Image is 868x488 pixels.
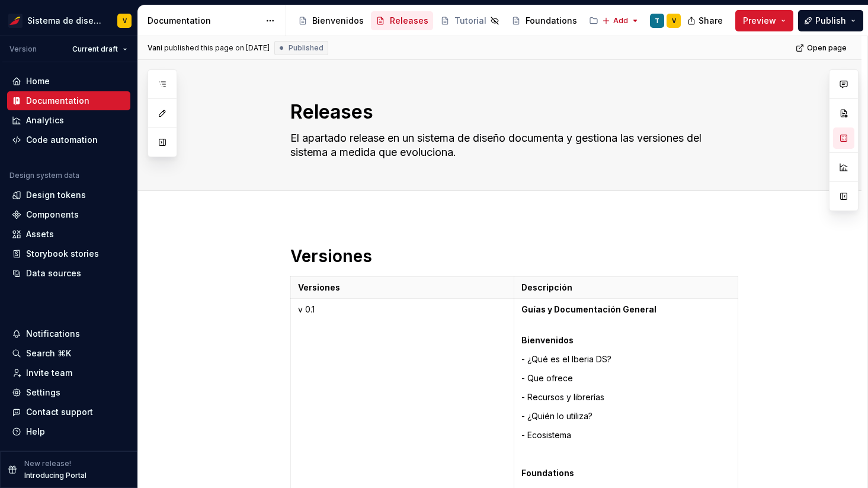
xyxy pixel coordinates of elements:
div: Storybook stories [26,248,99,260]
button: Share [681,10,731,31]
h1: Versiones [290,245,738,267]
div: Help [26,426,45,438]
a: Foundations [507,11,582,30]
a: Home [7,72,130,91]
p: - Recursos y librerías [521,391,731,403]
strong: Foundations [521,468,574,478]
div: Tutorial [454,15,486,27]
div: Components [26,209,79,221]
div: Settings [26,387,60,398]
div: T [655,16,659,25]
button: Preview [735,10,793,31]
textarea: El apartado release en un sistema de diseño documenta y gestiona las versiones del sistema a medi... [288,129,736,162]
div: Data sources [26,267,81,279]
div: Releases [390,15,428,27]
span: Open page [807,43,847,53]
div: Invite team [26,367,72,379]
div: Version [9,44,37,54]
span: Vani [148,43,162,53]
div: Design system data [9,171,79,180]
p: - ¿Quién lo utiliza? [521,410,731,422]
button: Contact support [7,403,130,422]
a: Invite team [7,363,130,382]
div: V [672,16,676,25]
button: Add [598,12,643,29]
div: Notifications [26,328,80,340]
button: Current draft [67,41,133,58]
a: Settings [7,383,130,402]
span: Share [699,15,723,27]
p: Descripción [521,282,731,294]
a: Releases [371,11,433,30]
textarea: Releases [288,98,736,126]
div: Bienvenidos [312,15,364,27]
button: Sistema de diseño IberiaV [2,8,135,33]
button: Help [7,422,130,441]
a: Components [7,205,130,224]
div: Assets [26,228,54,240]
p: v 0.1 [298,304,507,315]
div: Home [26,75,50,87]
a: Tutorial [435,11,504,30]
button: Search ⌘K [7,344,130,363]
div: Analytics [26,114,64,126]
div: Code automation [26,134,98,146]
a: Open page [792,40,852,56]
span: Published [289,43,324,53]
div: V [123,16,127,25]
a: Assets [7,225,130,244]
strong: Guías y Documentación General [521,304,656,314]
div: Documentation [26,95,89,107]
a: Analytics [7,111,130,130]
div: Contact support [26,406,93,418]
a: Storybook stories [7,244,130,263]
a: Diseño [584,11,650,30]
div: Sistema de diseño Iberia [27,15,103,27]
img: 55604660-494d-44a9-beb2-692398e9940a.png [8,14,23,28]
p: - ¿Qué es el Iberia DS? [521,353,731,365]
a: Code automation [7,130,130,149]
button: Notifications [7,324,130,343]
div: Documentation [148,15,260,27]
span: Add [613,16,628,25]
p: Introducing Portal [24,471,87,480]
div: Search ⌘K [26,347,71,359]
strong: Bienvenidos [521,335,574,345]
div: Foundations [526,15,577,27]
p: Versiones [298,282,507,294]
a: Design tokens [7,186,130,205]
a: Bienvenidos [293,11,369,30]
a: Documentation [7,91,130,110]
p: - Que ofrece [521,372,731,384]
p: New release! [24,459,71,468]
a: Data sources [7,264,130,283]
div: Page tree [293,9,596,33]
span: Preview [743,15,776,27]
button: Publish [798,10,863,31]
div: published this page on [DATE] [164,43,270,53]
span: Current draft [72,44,118,54]
div: Design tokens [26,189,86,201]
p: - Ecosistema [521,429,731,441]
span: Publish [815,15,846,27]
